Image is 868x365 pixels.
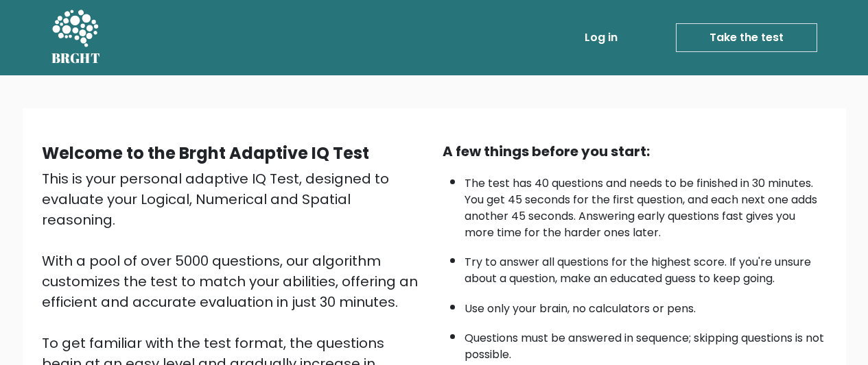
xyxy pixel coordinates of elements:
li: Questions must be answered in sequence; skipping questions is not possible. [465,323,827,363]
li: The test has 40 questions and needs to be finished in 30 minutes. You get 45 seconds for the firs... [465,168,827,241]
a: BRGHT [51,5,101,70]
h5: BRGHT [51,50,101,66]
li: Try to answer all questions for the highest score. If you're unsure about a question, make an edu... [465,247,827,287]
b: Welcome to the Brght Adaptive IQ Test [42,142,369,164]
a: Take the test [676,23,817,52]
div: A few things before you start: [443,141,827,162]
li: Use only your brain, no calculators or pens. [465,294,827,317]
a: Log in [579,24,623,51]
